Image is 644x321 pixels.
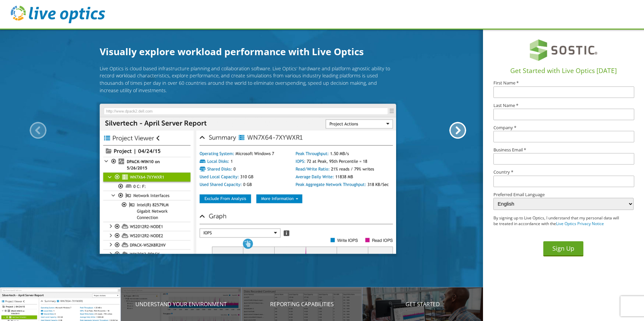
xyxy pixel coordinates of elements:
[486,66,641,76] h1: Get Started with Live Optics [DATE]
[556,221,604,226] a: Live Optics Privacy Notice
[530,35,597,65] img: Aw+o4y7ikPY4AAAAAElFTkSuQmCC
[100,44,396,59] h1: Visually explore workload performance with Live Optics
[493,148,634,152] label: Business Email *
[493,170,634,174] label: Country *
[543,241,583,256] button: Sign Up
[493,81,634,85] label: First Name *
[493,103,634,108] label: Last Name *
[100,104,396,254] img: Introducing Live Optics
[241,300,362,308] p: Reporting Capabilities
[362,300,483,308] p: Get Started
[121,300,242,308] p: Understand your environment
[100,65,396,94] p: Live Optics is cloud based infrastructure planning and collaboration software. Live Optics' hardw...
[11,6,105,23] img: live_optics_svg.svg
[493,192,634,197] label: Preferred Email Language
[493,215,619,227] p: By signing up to Live Optics, I understand that my personal data will be treated in accordance wi...
[493,126,634,130] label: Company *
